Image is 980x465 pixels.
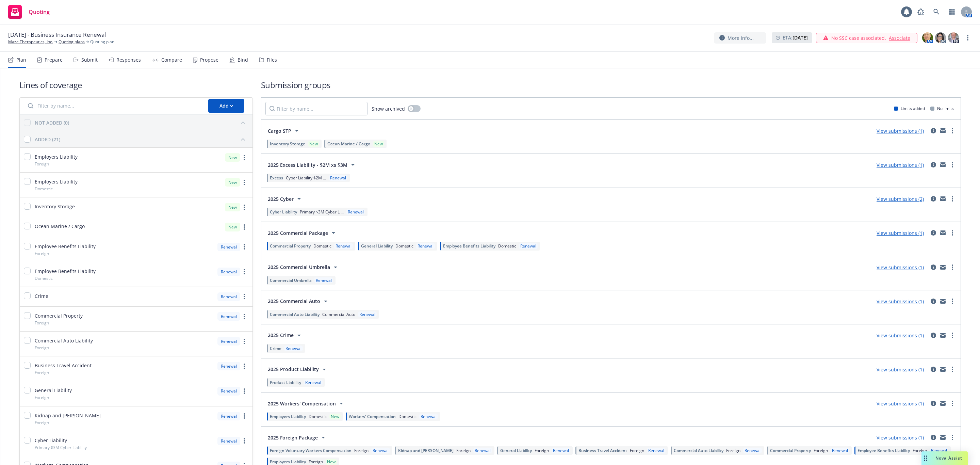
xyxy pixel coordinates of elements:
a: View submissions (1) [877,434,924,441]
span: Quoting plan [90,39,114,45]
div: New [225,153,240,162]
a: View submissions (2) [877,196,924,202]
a: more [240,362,248,370]
a: View submissions (1) [877,366,924,373]
span: Quoting [29,9,50,15]
div: New [225,178,240,187]
span: Employers Liability [270,414,306,419]
a: View submissions (1) [877,128,924,134]
div: Renewal [647,448,666,453]
div: Propose [200,57,218,63]
button: 2025 Commercial Auto [265,294,332,308]
a: circleInformation [929,229,937,237]
div: Renewal [831,448,849,453]
a: circleInformation [929,297,937,305]
span: Commercial Property [770,448,811,453]
div: New [308,141,319,147]
span: Employee Benefits Liability [443,243,495,249]
span: 2025 Workers' Compensation [268,400,336,407]
span: 2025 Product Liability [268,366,319,373]
button: Add [208,99,244,113]
a: View submissions (1) [877,298,924,305]
a: mail [939,263,947,271]
a: more [240,178,248,187]
div: Prepare [45,57,63,63]
div: Renewal [217,387,240,395]
div: New [225,203,240,211]
div: Renewal [217,412,240,420]
div: Submit [81,57,98,63]
span: Commercial Property [270,243,311,249]
a: mail [939,127,947,135]
span: Commercial Umbrella [270,277,312,283]
h1: Submission groups [261,79,961,91]
button: 2025 Excess Liability - $2M xs $3M [265,158,359,172]
div: Renewal [284,346,303,351]
span: General Liability [500,448,532,453]
span: Employers Liability [35,153,78,160]
span: Foreign [35,161,49,167]
a: View submissions (1) [877,230,924,236]
span: 2025 Commercial Package [268,229,328,237]
span: Foreign [35,345,49,351]
a: Switch app [945,5,959,19]
a: circleInformation [929,399,937,407]
div: Files [267,57,277,63]
button: ADDED (21) [35,134,248,145]
div: Renewal [314,277,333,283]
span: Commercial Auto Liability [674,448,723,453]
div: Renewal [371,448,390,453]
span: Domestic [313,243,331,249]
span: Workers' Compensation [349,414,396,419]
a: more [240,203,248,211]
span: Employers Liability [35,178,78,185]
a: mail [939,229,947,237]
div: Renewal [419,414,438,419]
span: Ocean Marine / Cargo [35,223,85,230]
button: 2025 Product Liability [265,363,331,376]
a: more [948,297,957,305]
div: Renewal [552,448,570,453]
div: Renewal [217,243,240,251]
span: Excess [270,175,283,181]
img: photo [935,32,946,43]
button: NOT ADDED (0) [35,117,248,128]
span: Employee Benefits Liability [35,268,96,275]
a: Quoting [5,2,52,21]
span: Inventory Storage [270,141,305,147]
span: Inventory Storage [35,203,75,210]
span: 2025 Commercial Umbrella [268,263,330,271]
a: more [948,263,957,271]
div: No limits [930,106,954,111]
span: 2025 Foreign Package [268,434,318,441]
span: Domestic [398,414,416,419]
a: more [240,437,248,445]
img: photo [948,32,959,43]
span: Domestic [309,414,327,419]
span: Employee Benefits Liability [857,448,910,453]
div: New [329,414,341,419]
span: Employers Liability [270,459,306,465]
span: Domestic [35,275,53,281]
span: Nova Assist [935,455,962,461]
div: Renewal [473,448,492,453]
span: Foreign [35,320,49,326]
div: New [373,141,384,147]
a: more [240,337,248,346]
span: Foreign [35,420,49,426]
a: more [240,292,248,301]
span: Primary $3M Cyber Liability [35,445,87,450]
span: Cyber Liability $2M ... [286,175,326,181]
a: View submissions (1) [877,400,924,407]
span: Business Travel Accident [35,362,92,369]
img: photo [922,32,933,43]
button: 2025 Commercial Umbrella [265,260,342,274]
a: circleInformation [929,161,937,169]
div: Renewal [329,175,347,181]
a: more [948,161,957,169]
div: Renewal [217,268,240,276]
span: Foreign [309,459,323,465]
a: circleInformation [929,127,937,135]
span: Kidnap and [PERSON_NAME] [398,448,454,453]
button: Cargo STP [265,124,303,138]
